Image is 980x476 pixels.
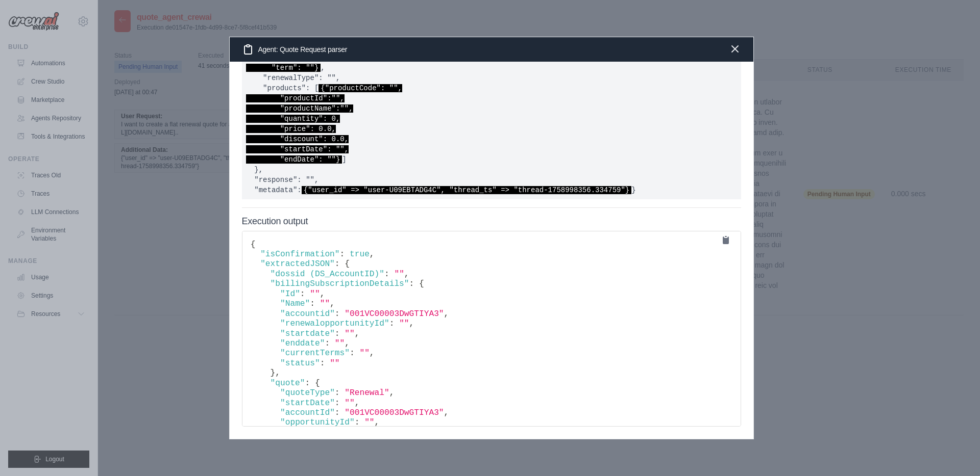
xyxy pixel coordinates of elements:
[399,319,409,328] span: ""
[320,289,325,299] span: ,
[246,84,402,164] span: {"productCode": "", "productId":"", "productName":"", "quantity": 0, "price": 0.0, "discount": 0....
[419,279,424,288] span: {
[310,299,315,308] span: :
[310,289,320,299] span: ""
[271,270,384,279] span: "dossid (DS_AccountID)"
[370,250,375,259] span: ,
[280,309,335,319] span: "accountid"
[271,279,409,288] span: "billingSubscriptionDetails"
[350,250,370,259] span: true
[335,309,340,319] span: :
[280,319,389,328] span: "renewalopportunityId"
[260,250,339,259] span: "isConfirmation"
[335,259,340,269] span: :
[280,289,300,299] span: "Id"
[330,299,335,308] span: ,
[251,240,256,249] span: {
[384,270,389,279] span: :
[340,250,345,259] span: :
[242,43,348,56] h3: Agent: Quote Request parser
[302,186,632,194] span: {"user_id" => "user-U09EBTADG4C", "thread_ts" => "thread-1758998356.334759"}
[444,309,449,319] span: ,
[300,289,305,299] span: :
[409,279,414,288] span: :
[404,270,409,279] span: ,
[345,309,444,319] span: "001VC00003DwGTIYA3"
[242,216,741,227] h4: Execution output
[409,319,414,328] span: ,
[320,299,330,308] span: ""
[345,259,350,269] span: {
[260,259,335,269] span: "extractedJSON"
[389,319,395,328] span: :
[394,270,404,279] span: ""
[280,299,310,308] span: "Name"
